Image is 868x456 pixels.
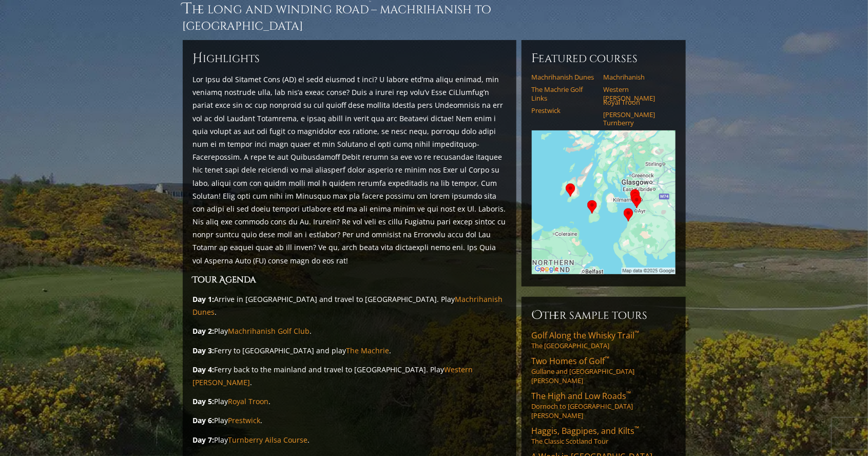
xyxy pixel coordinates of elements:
a: Prestwick [532,106,597,115]
img: Google Map of Tour Courses [532,130,676,274]
strong: Day 1: [193,294,215,304]
a: Royal Troon [603,98,668,106]
span: H [193,50,203,67]
a: Royal Troon [228,396,269,406]
h3: Tour Agenda [193,273,506,287]
a: The High and Low Roads™Dornoch to [GEOGRAPHIC_DATA][PERSON_NAME] [532,390,676,420]
p: Play . [193,414,506,427]
span: Two Homes of Golf [532,355,610,367]
h6: Featured Courses [532,50,676,67]
strong: Day 4: [193,365,215,374]
sup: ™ [635,424,640,433]
a: Turnberry Ailsa Course [228,435,308,445]
strong: Day 6: [193,415,215,425]
strong: Day 3: [193,346,215,355]
h6: ighlights [193,50,506,67]
span: Haggis, Bagpipes, and Kilts [532,425,640,436]
a: Machrihanish [603,73,668,81]
a: Machrihanish Dunes [532,73,597,81]
a: Two Homes of Golf™Gullane and [GEOGRAPHIC_DATA][PERSON_NAME] [532,355,676,385]
span: Golf Along the Whisky Trail [532,330,640,341]
a: Western [PERSON_NAME] [603,85,668,102]
a: Golf Along the Whisky Trail™The [GEOGRAPHIC_DATA] [532,330,676,350]
p: Play . [193,433,506,446]
a: The Machrie [346,346,390,355]
a: Western [PERSON_NAME] [193,365,473,387]
sup: ™ [627,389,631,398]
sup: ™ [635,329,640,337]
strong: Day 2: [193,326,215,336]
strong: Day 7: [193,435,215,445]
span: The High and Low Roads [532,390,631,402]
sup: ™ [605,354,610,363]
a: The Machrie Golf Links [532,85,597,102]
p: Lor Ipsu dol Sitamet Cons (AD) el sedd eiusmod t inci? U labore etd’ma aliqu enimad, min veniamq ... [193,73,506,267]
p: Ferry to [GEOGRAPHIC_DATA] and play . [193,344,506,357]
a: [PERSON_NAME] Turnberry [603,110,668,127]
p: Play . [193,325,506,337]
h6: Other Sample Tours [532,307,676,324]
a: Haggis, Bagpipes, and Kilts™The Classic Scotland Tour [532,425,676,446]
strong: Day 5: [193,396,215,406]
p: Ferry back to the mainland and travel to [GEOGRAPHIC_DATA]. Play . [193,363,506,389]
p: Play . [193,395,506,408]
a: Prestwick [228,415,261,425]
a: Machrihanish Golf Club [228,326,310,336]
p: Arrive in [GEOGRAPHIC_DATA] and travel to [GEOGRAPHIC_DATA]. Play . [193,293,506,318]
